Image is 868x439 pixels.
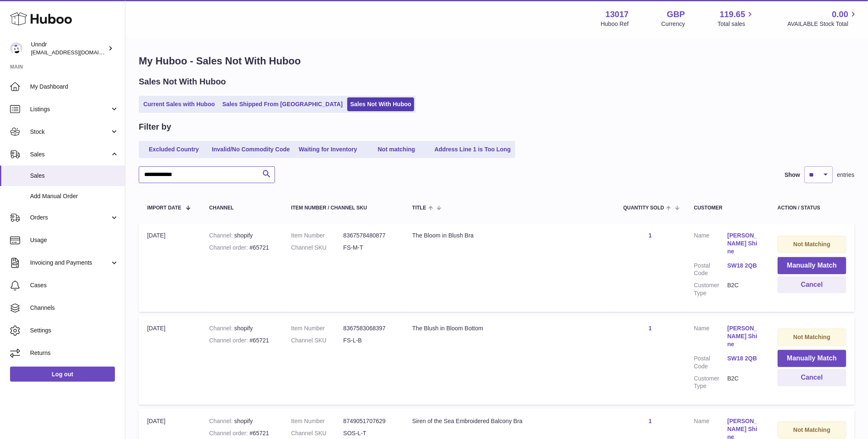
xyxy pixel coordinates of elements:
[139,121,171,133] h2: Filter by
[728,355,761,362] a: SW18 2QB
[291,324,344,332] dt: Item Number
[778,350,846,367] button: Manually Match
[209,417,275,425] div: shopify
[30,304,119,312] span: Channels
[291,429,344,437] dt: Channel SKU
[649,232,652,239] a: 1
[140,97,218,111] a: Current Sales with Huboo
[209,244,275,252] div: #65721
[694,205,761,211] div: Customer
[412,232,607,240] div: The Bloom in Blush Bra
[295,143,361,156] a: Waiting for Inventory
[694,375,728,391] dt: Customer Type
[432,143,514,156] a: Address Line 1 is Too Long
[209,430,250,436] strong: Channel order
[778,276,846,294] button: Cancel
[837,171,855,179] span: entries
[209,244,250,251] strong: Channel order
[219,97,346,111] a: Sales Shipped From [GEOGRAPHIC_DATA]
[624,205,664,211] span: Quantity Sold
[139,316,201,405] td: [DATE]
[139,54,855,68] h1: My Huboo - Sales Not With Huboo
[694,232,728,258] dt: Name
[787,20,858,28] span: AVAILABLE Stock Total
[31,49,123,56] span: [EMAIL_ADDRESS][DOMAIN_NAME]
[31,41,106,56] div: Unndr
[728,281,761,297] dd: B2C
[30,236,119,244] span: Usage
[30,349,119,357] span: Returns
[649,418,652,424] a: 1
[344,417,396,425] dd: 8749051707629
[832,9,848,20] span: 0.00
[728,324,761,348] a: [PERSON_NAME] Shine
[344,429,396,437] dd: SOS-L-T
[344,232,396,240] dd: 8367578480877
[718,9,755,28] a: 119.65 Total sales
[728,232,761,255] a: [PERSON_NAME] Shine
[728,262,761,270] a: SW18 2QB
[30,281,119,289] span: Cases
[30,192,119,200] span: Add Manual Order
[209,232,234,239] strong: Channel
[10,42,23,55] img: sofiapanwar@gmail.com
[139,223,201,312] td: [DATE]
[720,9,745,20] span: 119.65
[344,337,396,345] dd: FS-L-B
[785,171,800,179] label: Show
[147,205,181,211] span: Import date
[30,259,110,267] span: Invoicing and Payments
[794,426,831,433] strong: Not Matching
[694,262,728,278] dt: Postal Code
[718,20,755,28] span: Total sales
[209,205,275,211] div: Channel
[778,369,846,386] button: Cancel
[209,429,275,437] div: #65721
[209,232,275,240] div: shopify
[291,337,344,345] dt: Channel SKU
[347,97,414,111] a: Sales Not With Huboo
[412,324,607,332] div: The Blush in Bloom Bottom
[30,151,110,158] span: Sales
[209,143,293,156] a: Invalid/No Commodity Code
[140,143,207,156] a: Excluded Country
[606,9,629,20] strong: 13017
[787,9,858,28] a: 0.00 AVAILABLE Stock Total
[30,327,119,334] span: Settings
[694,281,728,297] dt: Customer Type
[291,417,344,425] dt: Item Number
[601,20,629,28] div: Huboo Ref
[728,375,761,391] dd: B2C
[778,257,846,274] button: Manually Match
[412,205,426,211] span: Title
[694,324,728,350] dt: Name
[30,83,119,91] span: My Dashboard
[209,324,275,332] div: shopify
[667,9,685,20] strong: GBP
[363,143,430,156] a: Not matching
[291,244,344,252] dt: Channel SKU
[209,325,234,332] strong: Channel
[412,417,607,425] div: Siren of the Sea Embroidered Balcony Bra
[30,105,110,113] span: Listings
[649,325,652,332] a: 1
[794,334,831,340] strong: Not Matching
[291,232,344,240] dt: Item Number
[10,367,115,382] a: Log out
[30,128,110,136] span: Stock
[139,76,226,87] h2: Sales Not With Huboo
[344,244,396,252] dd: FS-M-T
[291,205,396,211] div: Item Number / Channel SKU
[662,20,685,28] div: Currency
[694,355,728,370] dt: Postal Code
[209,418,234,424] strong: Channel
[209,337,275,345] div: #65721
[794,241,831,248] strong: Not Matching
[209,337,250,344] strong: Channel order
[30,214,110,222] span: Orders
[30,172,119,180] span: Sales
[778,205,846,211] div: Action / Status
[344,324,396,332] dd: 8367583068397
